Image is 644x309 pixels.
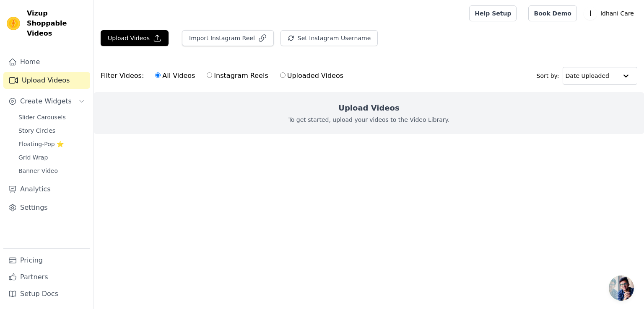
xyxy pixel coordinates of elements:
[280,70,344,81] label: Uploaded Videos
[3,199,90,216] a: Settings
[18,126,55,135] span: Story Circles
[155,70,195,81] label: All Videos
[206,70,268,81] label: Instagram Reels
[288,116,450,124] p: To get started, upload your videos to the Video Library.
[3,252,90,269] a: Pricing
[537,67,638,85] div: Sort by:
[280,72,286,78] input: Uploaded Videos
[155,72,161,78] input: All Videos
[589,9,591,18] text: I
[3,181,90,198] a: Analytics
[609,276,634,301] a: Open chat
[13,111,90,123] a: Slider Carousels
[280,30,378,46] button: Set Instagram Username
[3,286,90,302] a: Setup Docs
[3,72,90,89] a: Upload Videos
[3,269,90,286] a: Partners
[20,96,72,106] span: Create Widgets
[27,8,87,39] span: Vizup Shoppable Videos
[101,66,348,85] div: Filter Videos:
[597,6,637,21] p: Idhani Care
[13,165,90,177] a: Banner Video
[207,72,212,78] input: Instagram Reels
[18,113,66,121] span: Slider Carousels
[528,5,576,21] a: Book Demo
[3,93,90,110] button: Create Widgets
[469,5,517,21] a: Help Setup
[13,125,90,136] a: Story Circles
[13,138,90,150] a: Floating-Pop ⭐
[18,167,58,175] span: Banner Video
[182,30,274,46] button: Import Instagram Reel
[18,153,48,162] span: Grid Wrap
[338,102,399,114] h2: Upload Videos
[584,6,637,21] button: I Idhani Care
[3,54,90,70] a: Home
[18,140,64,148] span: Floating-Pop ⭐
[13,152,90,163] a: Grid Wrap
[101,30,169,46] button: Upload Videos
[7,17,20,30] img: Vizup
